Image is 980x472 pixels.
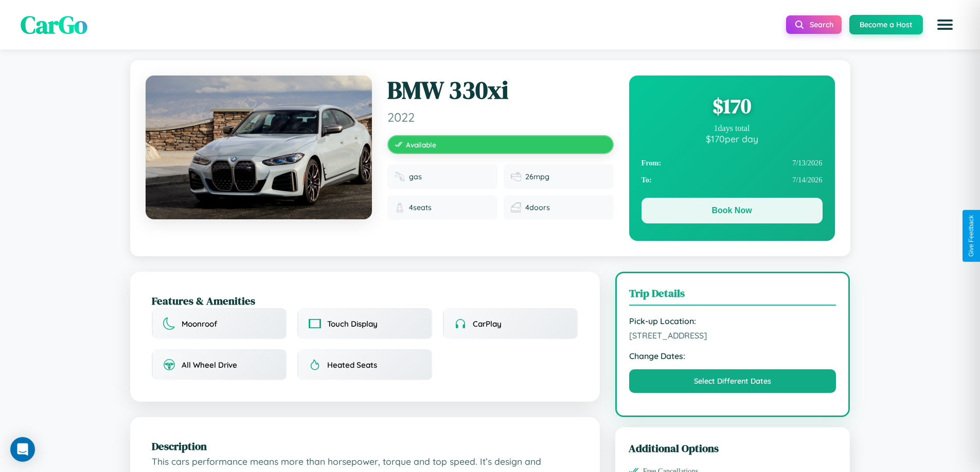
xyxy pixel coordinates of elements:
span: 4 seats [409,203,432,212]
div: Give Feedback [968,215,975,257]
img: Fuel type [395,172,405,182]
span: CarGo [21,8,87,42]
span: Touch Display [327,319,378,329]
h3: Trip Details [629,286,836,306]
img: BMW 330xi 2022 [146,75,372,219]
span: 26 mpg [525,172,549,181]
span: Moonroof [182,319,217,329]
h2: Description [152,439,578,454]
span: Search [810,20,833,29]
div: 7 / 13 / 2026 [642,155,823,172]
h3: Additional Options [629,441,837,456]
strong: Change Dates: [629,351,836,361]
button: Search [786,15,842,34]
span: All Wheel Drive [182,360,237,370]
span: 4 doors [525,203,550,212]
h1: BMW 330xi [387,75,614,105]
div: $ 170 [642,92,823,120]
img: Seats [395,202,405,213]
span: [STREET_ADDRESS] [629,330,836,341]
div: $ 170 per day [642,133,823,144]
button: Select Different Dates [629,369,836,393]
span: gas [409,172,422,181]
h2: Features & Amenities [152,293,578,308]
div: 1 days total [642,124,823,133]
img: Doors [511,202,521,213]
span: CarPlay [473,319,502,329]
button: Book Now [642,198,823,223]
div: Open Intercom Messenger [10,437,35,462]
span: 2022 [387,109,614,125]
div: 7 / 14 / 2026 [642,172,823,188]
button: Become a Host [849,15,923,34]
span: Heated Seats [327,360,377,370]
span: Available [406,140,436,149]
strong: Pick-up Location: [629,316,836,326]
img: Fuel efficiency [511,172,521,182]
button: Open menu [931,10,959,39]
strong: From: [642,159,662,167]
strong: To: [642,176,652,184]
